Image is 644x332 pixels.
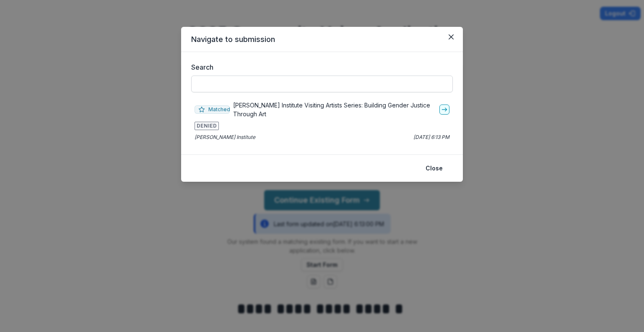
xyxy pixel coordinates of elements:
[421,162,448,175] button: Close
[191,62,448,72] label: Search
[439,105,449,115] a: go-to
[195,133,255,141] p: [PERSON_NAME] Institute
[195,105,230,114] span: Matched
[444,30,458,44] button: Close
[181,27,463,52] header: Navigate to submission
[195,122,219,130] span: DENIED
[413,133,449,141] p: [DATE] 6:13 PM
[233,101,436,118] p: [PERSON_NAME] Institute Visiting Artists Series: Building Gender Justice Through Art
